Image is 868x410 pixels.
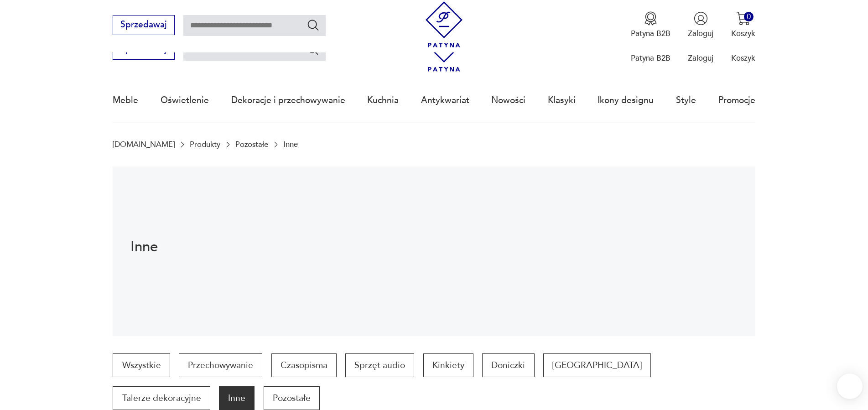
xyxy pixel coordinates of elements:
[423,353,473,377] a: Kinkiety
[307,43,320,56] button: Szukaj
[631,28,670,39] p: Patyna B2B
[631,11,670,39] a: Ikona medaluPatyna B2B
[736,11,750,26] img: Ikona koszyka
[235,140,268,149] a: Pozostałe
[644,11,658,26] img: Ikona medalu
[179,353,262,377] a: Przechowywanie
[367,79,399,121] a: Kuchnia
[113,79,138,121] a: Meble
[231,79,345,121] a: Dekoracje i przechowywanie
[271,353,337,377] a: Czasopisma
[744,12,754,21] div: 0
[718,79,755,121] a: Promocje
[113,47,174,54] a: Sprzedawaj
[676,79,696,121] a: Style
[113,140,175,149] a: [DOMAIN_NAME]
[694,11,708,26] img: Ikonka użytkownika
[190,140,220,149] a: Produkty
[731,28,755,39] p: Koszyk
[130,240,353,254] h1: Inne
[421,1,467,47] img: Patyna - sklep z meblami i dekoracjami vintage
[345,353,414,377] a: Sprzęt audio
[731,11,755,39] button: 0Koszyk
[283,140,298,149] p: Inne
[631,53,670,63] p: Patyna B2B
[491,79,525,121] a: Nowości
[598,79,654,121] a: Ikony designu
[688,11,713,39] button: Zaloguj
[113,22,174,29] a: Sprzedawaj
[421,79,469,121] a: Antykwariat
[688,53,713,63] p: Zaloguj
[113,386,210,410] a: Talerze dekoracyjne
[219,386,255,410] a: Inne
[543,353,651,377] a: [GEOGRAPHIC_DATA]
[113,353,170,377] a: Wszystkie
[161,79,209,121] a: Oświetlenie
[113,15,174,35] button: Sprzedawaj
[307,18,320,31] button: Szukaj
[731,53,755,63] p: Koszyk
[631,11,670,39] button: Patyna B2B
[837,374,863,399] iframe: Smartsupp widget button
[548,79,576,121] a: Klasyki
[688,28,713,39] p: Zaloguj
[482,353,534,377] a: Doniczki
[264,386,320,410] a: Pozostałe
